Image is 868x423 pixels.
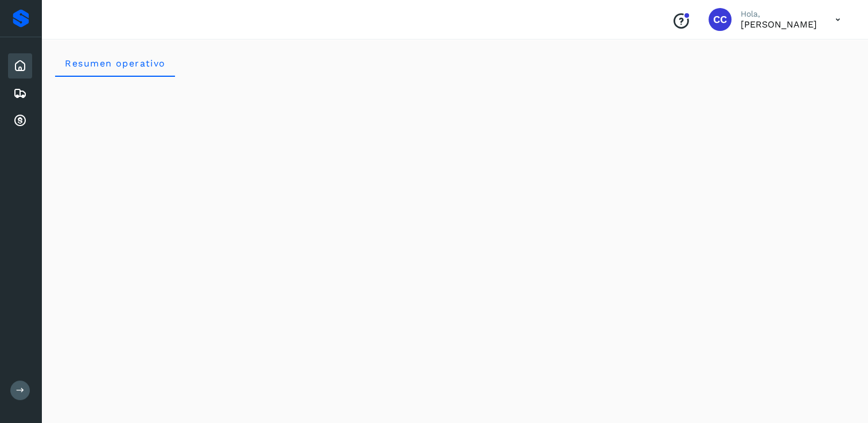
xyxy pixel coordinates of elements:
div: Embarques [8,81,32,106]
p: CARLOS CHAPARRO ORDOÑEZ [741,19,817,30]
p: Hola, [741,9,817,19]
span: Resumen operativo [64,58,166,69]
div: Cuentas por cobrar [8,108,32,134]
div: Inicio [8,53,32,79]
